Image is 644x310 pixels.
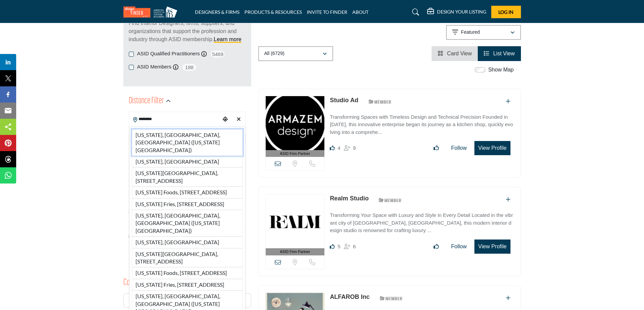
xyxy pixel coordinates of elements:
i: Likes [330,244,335,249]
button: All (6729) [258,46,333,61]
h5: DESIGN YOUR LISTING [437,9,486,15]
span: ASID Firm Partner [280,151,310,157]
div: Followers [344,144,356,152]
span: 5 [338,244,340,249]
p: Realm Studio [330,194,369,203]
div: Clear search location [234,112,244,127]
a: DESIGNERS & FIRMS [195,9,239,15]
a: Add To List [506,98,510,104]
a: Add To List [506,295,510,301]
span: 9 [353,145,356,151]
a: View List [484,51,515,56]
a: Realm Studio [330,195,369,202]
button: Like listing [429,240,443,253]
p: Transforming Your Space with Luxury and Style in Every Detail Located in the vibrant city of [GEO... [330,212,514,234]
p: Find Interior Designers, firms, suppliers, and organizations that support the profession and indu... [129,19,246,44]
div: Choose your current location [220,112,230,127]
li: [US_STATE], [GEOGRAPHIC_DATA] [132,236,243,248]
li: [US_STATE] Foods, [STREET_ADDRESS] [132,267,243,279]
button: Like listing [429,141,443,155]
span: Card View [447,51,472,56]
li: List View [478,46,521,61]
li: [US_STATE] Foods, [STREET_ADDRESS] [132,187,243,198]
img: Site Logo [123,6,181,18]
a: Learn more [214,36,241,42]
button: Featured [446,25,521,40]
a: Add To List [506,197,510,202]
a: Transforming Your Space with Luxury and Style in Every Detail Located in the vibrant city of [GEO... [330,207,514,234]
input: ASID Members checkbox [129,65,134,70]
p: All (6729) [264,50,285,57]
h2: Categories [123,277,150,289]
p: ALFAROB Inc [330,292,370,302]
li: Card View [432,46,478,61]
a: ASID Firm Partner [266,96,325,157]
p: Studio Ad [330,96,358,105]
p: Featured [461,29,480,36]
input: Search Location [129,113,220,126]
div: DESIGN YOUR LISTING [427,8,486,16]
a: View Card [438,51,472,56]
a: Transforming Spaces with Timeless Design and Technical Precision Founded in [DATE], this innovati... [330,109,514,136]
span: 4 [338,145,340,151]
a: INVITE TO FINDER [307,9,347,15]
a: ALFAROB Inc [330,293,370,300]
span: N/A [129,233,137,240]
li: [US_STATE] Fries, [STREET_ADDRESS] [132,279,243,290]
label: Show Map [488,66,514,74]
li: [US_STATE][GEOGRAPHIC_DATA], [STREET_ADDRESS] [132,248,243,267]
span: ASID Firm Partner [280,249,310,255]
h2: Distance Filter [129,95,164,107]
button: View Profile [474,239,510,254]
img: ASID Members Badge Icon [376,294,406,303]
button: Log In [491,6,521,18]
a: ABOUT [352,9,369,15]
input: Search Category [123,293,251,308]
span: 5469 [210,50,225,58]
img: Studio Ad [266,96,325,150]
img: ASID Members Badge Icon [365,97,395,106]
button: Follow [447,240,471,253]
div: Search within: [129,208,246,215]
label: ASID Qualified Practitioners [137,50,200,58]
li: [US_STATE][GEOGRAPHIC_DATA], [STREET_ADDRESS] [132,167,243,187]
span: List View [493,51,515,56]
span: 188 [182,63,197,72]
input: ASID Qualified Practitioners checkbox [129,52,134,57]
img: ASID Members Badge Icon [375,196,405,204]
button: View Profile [474,141,510,155]
label: ASID Members [137,63,172,71]
a: Studio Ad [330,97,358,104]
span: 6 [353,244,356,249]
a: Collapse ▲ [129,250,246,257]
p: Transforming Spaces with Timeless Design and Technical Precision Founded in [DATE], this innovati... [330,113,514,136]
li: [US_STATE], [GEOGRAPHIC_DATA], [GEOGRAPHIC_DATA] ([US_STATE][GEOGRAPHIC_DATA]) [132,129,243,156]
a: Search [406,7,423,18]
a: ASID Firm Partner [266,194,325,255]
img: Realm Studio [266,194,325,248]
i: Likes [330,145,335,150]
button: Follow [447,141,471,155]
li: [US_STATE] Fries, [STREET_ADDRESS] [132,198,243,210]
a: PRODUCTS & RESOURCES [244,9,302,15]
li: [US_STATE], [GEOGRAPHIC_DATA], [GEOGRAPHIC_DATA] ([US_STATE][GEOGRAPHIC_DATA]) [132,210,243,236]
div: Followers [344,243,356,251]
li: [US_STATE], [GEOGRAPHIC_DATA] [132,156,243,167]
span: Log In [498,9,514,15]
